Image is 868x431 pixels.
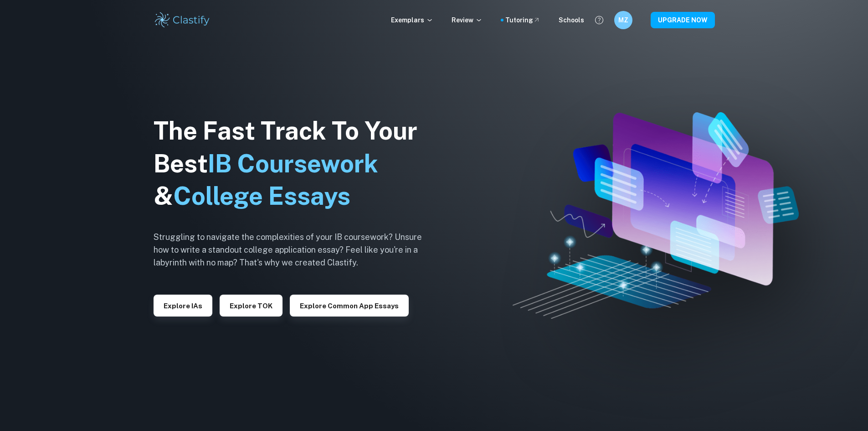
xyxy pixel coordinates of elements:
[559,15,584,25] a: Schools
[154,295,212,317] button: Explore IAs
[614,11,632,29] button: MZ
[220,295,282,317] button: Explore TOK
[154,11,211,29] img: Clastify logo
[154,231,436,269] h6: Struggling to navigate the complexities of your IB coursework? Unsure how to write a standout col...
[290,295,409,317] button: Explore Common App essays
[391,15,433,25] p: Exemplars
[505,15,540,25] a: Tutoring
[208,149,378,178] span: IB Coursework
[154,114,436,213] h1: The Fast Track To Your Best &
[173,182,350,210] span: College Essays
[220,301,282,310] a: Explore TOK
[513,112,799,319] img: Clastify hero
[290,301,409,310] a: Explore Common App essays
[651,12,715,28] button: UPGRADE NOW
[154,301,212,310] a: Explore IAs
[591,12,607,28] button: Help and Feedback
[452,15,483,25] p: Review
[618,15,628,25] h6: MZ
